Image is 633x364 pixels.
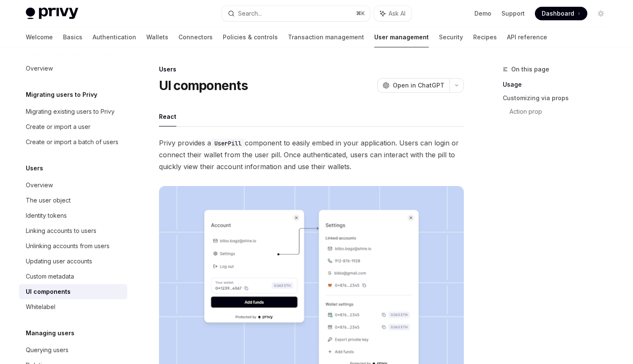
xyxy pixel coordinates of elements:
[19,342,127,358] a: Querying users
[26,195,71,205] div: The user object
[26,241,110,251] div: Unlinking accounts from users
[26,8,78,19] img: light logo
[19,119,127,134] a: Create or import a user
[26,302,55,312] div: Whitelabel
[26,226,96,236] div: Linking accounts to users
[223,27,278,47] a: Policies & controls
[473,27,497,47] a: Recipes
[26,122,90,132] div: Create or import a user
[26,180,53,190] div: Overview
[26,90,97,100] h5: Migrating users to Privy
[374,27,429,47] a: User management
[374,6,411,21] button: Ask AI
[503,78,614,91] a: Usage
[159,65,464,74] div: Users
[19,104,127,119] a: Migrating existing users to Privy
[159,78,248,93] h1: UI components
[19,134,127,150] a: Create or import a batch of users
[503,91,614,105] a: Customizing via props
[26,163,43,173] h5: Users
[178,27,213,47] a: Connectors
[26,63,53,74] div: Overview
[19,61,127,76] a: Overview
[26,328,74,338] h5: Managing users
[26,256,92,266] div: Updating user accounts
[26,27,53,47] a: Welcome
[510,105,614,118] a: Action prop
[19,208,127,223] a: Identity tokens
[19,269,127,284] a: Custom metadata
[474,9,491,18] a: Demo
[594,7,608,20] button: Toggle dark mode
[19,178,127,193] a: Overview
[26,345,69,355] div: Querying users
[19,223,127,238] a: Linking accounts to users
[26,211,67,221] div: Identity tokens
[19,284,127,299] a: UI components
[222,6,370,21] button: Search...⌘K
[501,9,525,18] a: Support
[63,27,82,47] a: Basics
[356,10,365,17] span: ⌘ K
[238,8,262,19] div: Search...
[511,64,549,74] span: On this page
[542,9,574,18] span: Dashboard
[19,254,127,269] a: Updating user accounts
[19,238,127,254] a: Unlinking accounts from users
[159,107,176,126] button: React
[93,27,136,47] a: Authentication
[439,27,463,47] a: Security
[26,271,74,282] div: Custom metadata
[211,139,245,148] code: UserPill
[389,9,406,18] span: Ask AI
[535,7,587,20] a: Dashboard
[288,27,364,47] a: Transaction management
[19,299,127,315] a: Whitelabel
[19,193,127,208] a: The user object
[146,27,168,47] a: Wallets
[377,78,449,93] button: Open in ChatGPT
[26,137,118,147] div: Create or import a batch of users
[393,81,444,90] span: Open in ChatGPT
[507,27,547,47] a: API reference
[26,287,71,297] div: UI components
[26,107,115,117] div: Migrating existing users to Privy
[159,137,464,172] span: Privy provides a component to easily embed in your application. Users can login or connect their ...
